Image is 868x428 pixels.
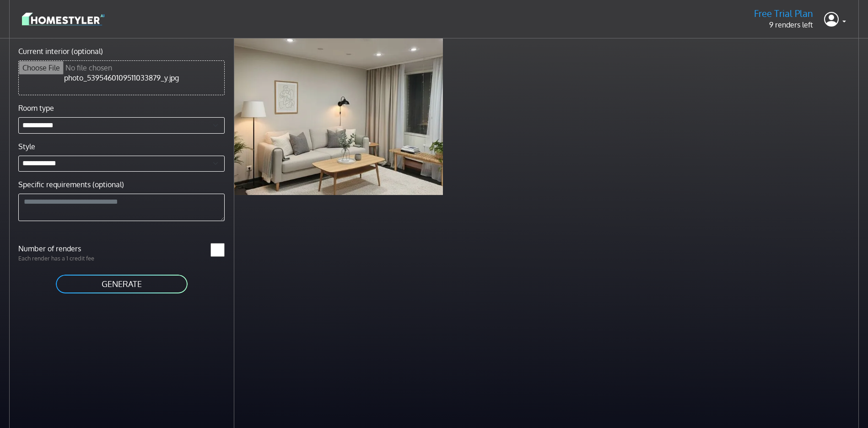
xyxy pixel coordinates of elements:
[754,19,813,30] p: 9 renders left
[18,179,124,190] label: Specific requirements (optional)
[754,8,813,19] h5: Free Trial Plan
[55,274,189,294] button: GENERATE
[18,141,35,152] label: Style
[13,254,122,263] p: Each render has a 1 credit fee
[18,103,54,114] label: Room type
[22,11,104,27] img: logo-3de290ba35641baa71223ecac5eacb59cb85b4c7fdf211dc9aaecaaee71ea2f8.svg
[13,243,122,254] label: Number of renders
[18,46,103,57] label: Current interior (optional)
